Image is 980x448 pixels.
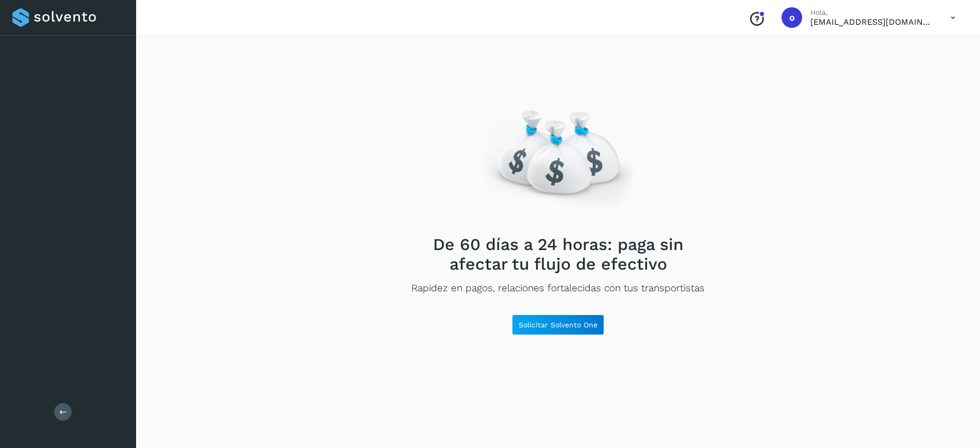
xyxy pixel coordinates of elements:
[519,321,597,328] span: Solicitar Solvento One
[512,314,604,335] button: Solicitar Solvento One
[810,17,934,27] p: orlando@rfllogistics.com.mx
[810,8,934,17] p: Hola,
[411,283,705,294] p: Rapidez en pagos, relaciones fortalecidas con tus transportistas
[411,235,705,274] h2: De 60 días a 24 horas: paga sin afectar tu flujo de efectivo
[469,75,647,226] img: Empty state image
